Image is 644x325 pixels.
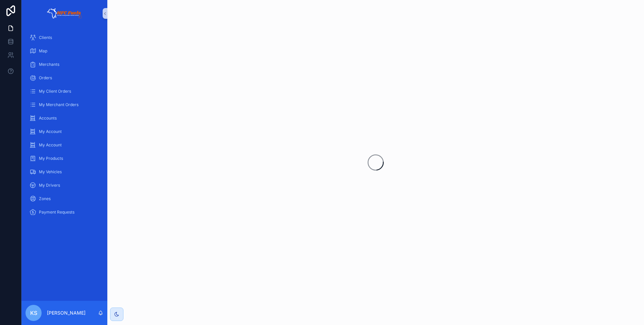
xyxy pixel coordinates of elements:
[39,62,59,67] span: Merchants
[39,210,74,215] span: Payment Requests
[39,129,62,134] span: My Account
[25,58,103,71] a: Merchants
[39,75,52,81] span: Orders
[25,139,103,151] a: My Account
[39,183,60,188] span: My Drivers
[25,32,103,44] a: Clients
[39,142,62,148] span: My Account
[39,169,62,175] span: My Vehicles
[39,35,52,40] span: Clients
[39,48,47,54] span: Map
[25,126,103,138] a: My Account
[25,179,103,191] a: My Drivers
[25,206,103,218] a: Payment Requests
[39,102,78,107] span: My Merchant Orders
[25,45,103,57] a: Map
[25,99,103,111] a: My Merchant Orders
[30,309,37,317] span: KS
[25,193,103,205] a: Zones
[25,112,103,124] a: Accounts
[25,85,103,97] a: My Client Orders
[25,152,103,165] a: My Products
[39,89,71,94] span: My Client Orders
[25,72,103,84] a: Orders
[39,156,63,161] span: My Products
[25,166,103,178] a: My Vehicles
[47,8,83,19] img: App logo
[39,196,51,201] span: Zones
[47,310,86,316] p: [PERSON_NAME]
[39,115,57,121] span: Accounts
[21,27,107,227] div: scrollable content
